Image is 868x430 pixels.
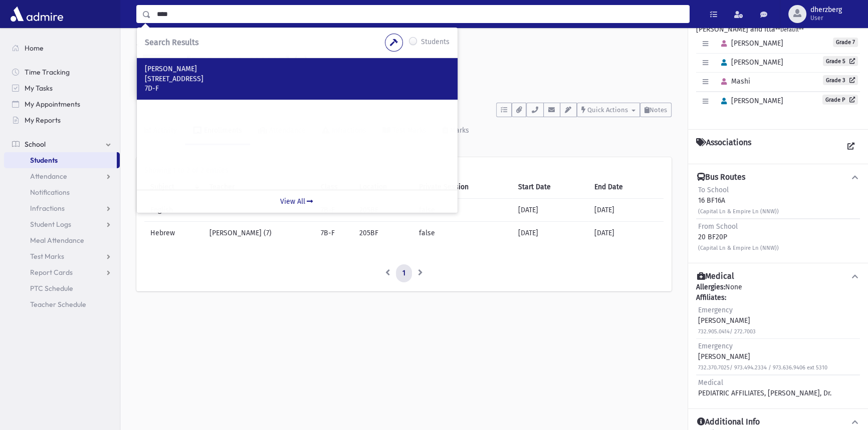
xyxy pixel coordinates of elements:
span: [PERSON_NAME] [717,39,783,48]
td: [PERSON_NAME] (7) [203,222,315,245]
a: Report Cards [4,264,120,280]
a: My Reports [4,112,120,128]
a: 1 [396,264,412,282]
span: Quick Actions [587,106,628,114]
span: Test Marks [30,252,64,261]
div: [PERSON_NAME] [698,341,827,372]
span: PTC Schedule [30,284,73,293]
h4: Associations [696,138,751,156]
a: [PERSON_NAME] [STREET_ADDRESS] 7D-F [145,64,450,94]
span: My Reports [25,116,61,125]
td: [DATE] [588,222,664,245]
div: None [696,282,860,400]
small: (Capital Ln & Empire Ln (NNW)) [698,208,779,215]
img: AdmirePro [8,4,66,24]
span: Home [25,44,44,53]
span: Emergency [698,342,733,350]
span: Search Results [145,38,198,47]
th: End Date [588,176,664,199]
span: Meal Attendance [30,236,84,245]
span: Report Cards [30,268,73,277]
h4: Additional Info [697,417,760,427]
span: School [25,140,46,149]
nav: breadcrumb [136,40,172,55]
label: Students [421,37,450,49]
span: Medical [698,378,723,387]
a: Test Marks [4,248,120,264]
a: Notifications [4,184,120,200]
span: Notes [649,106,667,114]
a: Students [136,41,172,50]
span: Mashi [717,77,750,86]
b: Affiliates: [696,293,726,302]
td: false [413,199,512,222]
span: User [810,14,842,22]
div: 20 BF20P [698,221,779,253]
span: Emergency [698,306,733,314]
button: Notes [640,103,672,117]
span: Teacher Schedule [30,300,86,309]
h4: Bus Routes [697,172,745,183]
span: Grade 7 [833,38,858,47]
small: 732.905.0414/ 272.7003 [698,328,756,335]
b: Allergies: [696,283,725,291]
span: [PERSON_NAME] [717,97,783,105]
a: View all Associations [842,138,860,156]
div: [PERSON_NAME] and Itta [696,14,860,121]
th: Start Date [512,176,588,199]
a: Home [4,40,120,56]
a: Grade P [822,95,858,105]
a: Grade 3 [823,75,858,85]
button: Additional Info [696,417,860,427]
p: [STREET_ADDRESS] [145,74,450,84]
div: [PERSON_NAME] [698,305,756,336]
span: My Tasks [25,84,53,93]
a: Meal Attendance [4,232,120,248]
div: Marks [448,126,469,135]
td: false [413,222,512,245]
div: PEDIATRIC AFFILIATES, [PERSON_NAME], Dr. [698,377,831,398]
button: Medical [696,271,860,282]
td: [DATE] [512,199,588,222]
span: Student Logs [30,220,71,229]
h4: Medical [697,271,734,282]
td: [DATE] [512,222,588,245]
span: dherzberg [810,6,842,14]
button: Quick Actions [577,103,640,117]
td: Hebrew [144,222,203,245]
a: Grade 5 [823,56,858,66]
span: Students [30,156,58,165]
a: Teacher Schedule [4,296,120,312]
a: Student Logs [4,216,120,232]
a: View All [137,190,458,213]
span: My Appointments [25,100,80,109]
td: [DATE] [588,199,664,222]
a: PTC Schedule [4,280,120,296]
a: Activity [136,117,185,145]
a: My Appointments [4,96,120,112]
span: Attendance [30,172,67,181]
small: (Capital Ln & Empire Ln (NNW)) [698,245,779,251]
a: Attendance [4,168,120,184]
p: 7D-F [145,84,450,94]
small: 732.370.7025/ 973.494.2334 / 973.636.9406 ext 5310 [698,364,827,371]
p: [PERSON_NAME] [145,64,450,74]
span: From School [698,222,738,231]
a: Infractions [4,200,120,216]
td: 7B-F [315,222,354,245]
input: Search [151,5,689,23]
div: 16 BF16A [698,185,779,216]
a: School [4,136,120,152]
span: Time Tracking [25,68,70,77]
a: Students [4,152,117,168]
td: 205BF [353,222,413,245]
span: Notifications [30,188,70,197]
span: To School [698,186,729,194]
button: Bus Routes [696,172,860,183]
span: [PERSON_NAME] [717,58,783,67]
th: Private Session [413,176,512,199]
a: Time Tracking [4,64,120,80]
span: Infractions [30,204,65,213]
a: My Tasks [4,80,120,96]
